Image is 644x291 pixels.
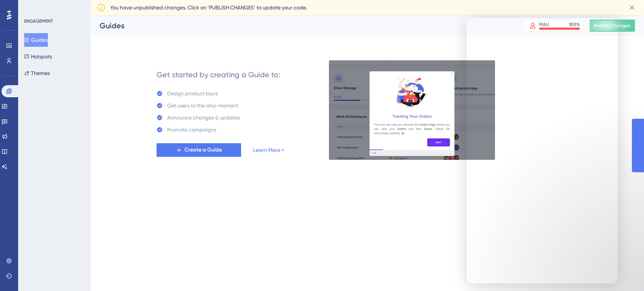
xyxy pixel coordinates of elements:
a: Learn More > [253,145,284,155]
iframe: Intercom live chat [467,18,618,283]
div: Announce changes & updates [167,113,240,122]
button: Hotspots [24,50,52,63]
button: Themes [24,66,50,80]
span: You have unpublished changes. Click on ‘PUBLISH CHANGES’ to update your code. [110,3,307,12]
iframe: UserGuiding AI Assistant Launcher [612,261,635,284]
div: Get users to the aha-moment [167,101,238,110]
div: Promote campaigns [167,125,216,134]
button: Guides [24,33,48,47]
div: Get started by creating a Guide to: [157,69,280,80]
button: Create a Guide [157,143,241,157]
div: Design product tours [167,89,218,98]
span: Create a Guide [184,145,222,155]
img: 21a29cd0e06a8f1d91b8bced9f6e1c06.gif [329,60,495,160]
div: Guides [100,20,504,31]
div: ENGAGEMENT [24,18,53,24]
